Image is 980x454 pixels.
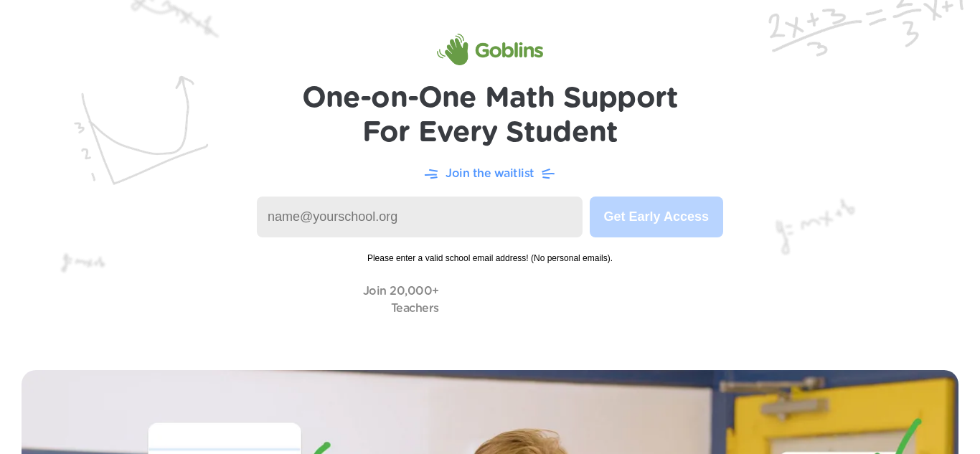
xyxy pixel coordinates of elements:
[257,237,723,265] span: Please enter a valid school email address! (No personal emails).
[257,197,583,237] input: name@yourschool.org
[446,165,534,182] p: Join the waitlist
[590,197,723,237] button: Get Early Access
[363,283,439,317] p: Join 20,000+ Teachers
[302,81,679,150] h1: One-on-One Math Support For Every Student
